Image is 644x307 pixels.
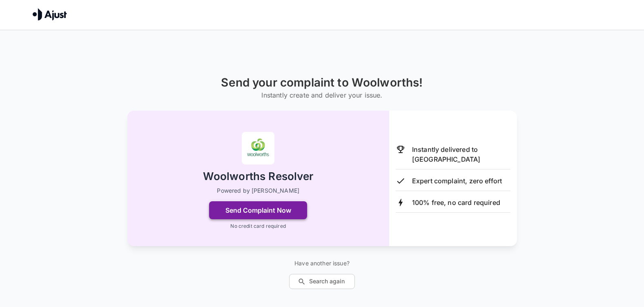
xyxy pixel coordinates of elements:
p: Instantly delivered to [GEOGRAPHIC_DATA] [412,145,510,164]
button: Send Complaint Now [209,201,307,219]
img: Ajust [33,8,67,20]
h2: Woolworths Resolver [203,169,314,184]
p: 100% free, no card required [412,198,500,207]
h1: Send your complaint to Woolworths! [221,76,423,89]
p: Expert complaint, zero effort [412,176,502,186]
button: Search again [289,274,355,289]
img: Woolworths [242,132,274,165]
h6: Instantly create and deliver your issue. [221,89,423,101]
p: No credit card required [230,222,285,230]
p: Have another issue? [289,259,355,267]
p: Powered by [PERSON_NAME] [217,187,299,195]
